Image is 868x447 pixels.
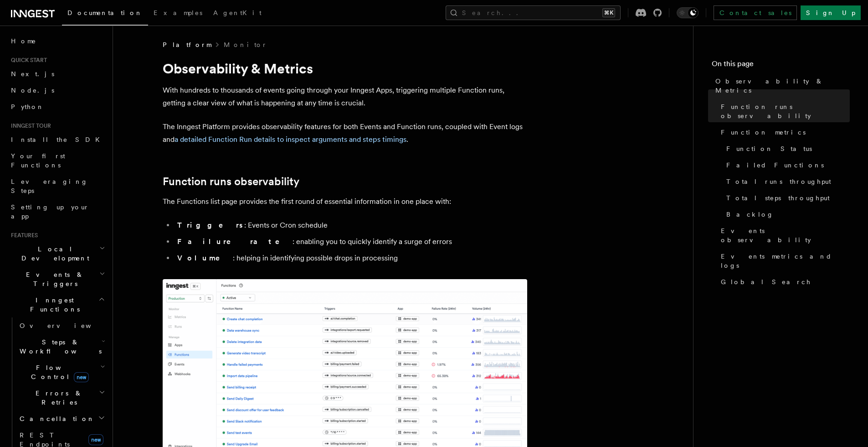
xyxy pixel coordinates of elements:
[721,128,806,137] span: Function metrics
[213,9,262,16] span: AgentKit
[163,175,299,188] a: Function runs observability
[11,36,36,46] span: Home
[163,60,527,77] h1: Observability & Metrics
[11,103,44,110] span: Python
[20,322,113,329] span: Overview
[717,124,850,140] a: Function metrics
[163,84,527,109] p: With hundreds to thousands of events going through your Inngest Apps, triggering multiple Functio...
[717,248,850,274] a: Events metrics and logs
[726,177,831,186] span: Total runs throughput
[7,232,38,239] span: Features
[726,210,774,219] span: Backlog
[726,144,812,153] span: Function Status
[7,131,107,148] a: Install the SDK
[801,5,861,20] a: Sign Up
[224,40,267,49] a: Monitor
[717,99,850,124] a: Function runs observability
[7,266,107,292] button: Events & Triggers
[16,363,100,381] span: Flow Control
[7,148,107,173] a: Your first Functions
[723,140,850,157] a: Function Status
[7,241,107,266] button: Local Development
[74,372,89,382] span: new
[721,252,850,270] span: Events metrics and logs
[163,120,527,146] p: The Inngest Platform provides observability features for both Events and Function runs, coupled w...
[7,173,107,199] a: Leveraging Steps
[175,219,527,232] li: : Events or Cron schedule
[163,195,527,208] p: The Functions list page provides the first round of essential information in one place with:
[723,190,850,206] a: Total steps throughput
[602,8,615,17] kbd: ⌘K
[175,135,406,144] a: a detailed Function Run details to inspect arguments and steps timings
[16,334,107,359] button: Steps & Workflows
[7,296,98,314] span: Inngest Functions
[11,87,54,94] span: Node.js
[175,235,527,248] li: : enabling you to quickly identify a surge of errors
[721,226,850,244] span: Events observability
[208,3,267,25] a: AgentKit
[67,9,143,16] span: Documentation
[721,102,850,120] span: Function runs observability
[7,57,47,64] span: Quick start
[11,152,65,169] span: Your first Functions
[11,178,88,194] span: Leveraging Steps
[11,70,54,78] span: Next.js
[721,277,811,286] span: Global Search
[677,7,699,18] button: Toggle dark mode
[148,3,208,25] a: Examples
[714,5,797,20] a: Contact sales
[7,33,107,49] a: Home
[16,317,107,334] a: Overview
[723,157,850,173] a: Failed Functions
[726,193,830,203] span: Total steps throughput
[16,359,107,385] button: Flow Controlnew
[717,274,850,290] a: Global Search
[726,161,824,170] span: Failed Functions
[88,434,103,445] span: new
[16,389,99,407] span: Errors & Retries
[7,270,99,288] span: Events & Triggers
[7,292,107,317] button: Inngest Functions
[11,136,105,143] span: Install the SDK
[177,221,244,229] strong: Triggers
[446,5,621,20] button: Search...⌘K
[16,338,102,356] span: Steps & Workflows
[16,411,107,427] button: Cancellation
[723,206,850,223] a: Backlog
[7,199,107,224] a: Setting up your app
[712,73,850,99] a: Observability & Metrics
[7,66,107,82] a: Next.js
[715,77,850,95] span: Observability & Metrics
[163,40,211,49] span: Platform
[7,122,51,130] span: Inngest tour
[177,237,293,246] strong: Failure rate
[7,99,107,115] a: Python
[11,203,89,220] span: Setting up your app
[7,244,99,263] span: Local Development
[16,385,107,411] button: Errors & Retries
[7,82,107,99] a: Node.js
[16,414,95,423] span: Cancellation
[712,58,850,73] h4: On this page
[175,252,527,265] li: : helping in identifying possible drops in processing
[177,254,233,262] strong: Volume
[717,223,850,248] a: Events observability
[154,9,202,16] span: Examples
[723,173,850,190] a: Total runs throughput
[62,3,148,26] a: Documentation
